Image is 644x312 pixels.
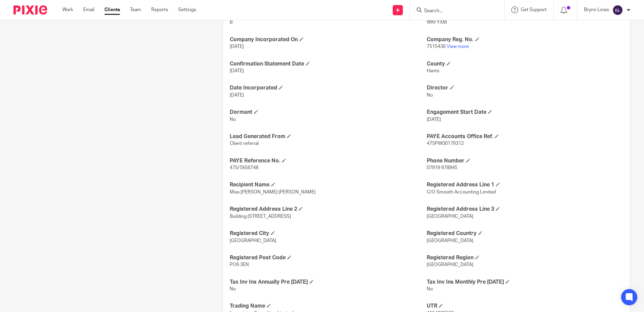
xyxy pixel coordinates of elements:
span: 07919 978945 [427,165,457,170]
h4: Lead Generated From [230,133,426,140]
a: Clients [104,6,120,13]
h4: Recipient Name [230,181,426,188]
h4: Company Reg. No. [427,36,623,43]
span: 475PW00179312 [427,141,464,146]
h4: Registered Post Code [230,254,426,261]
h4: Engagement Start Date [427,109,623,116]
span: Client referral [230,141,259,146]
span: 7515436 [427,44,446,49]
h4: Dormant [230,109,426,116]
h4: Registered Region [427,254,623,261]
h4: Registered Address Line 1 [427,181,623,188]
h4: UTR [427,303,623,310]
span: No [230,287,236,291]
a: Team [130,6,141,13]
a: View more [447,44,469,49]
span: [GEOGRAPHIC_DATA] [230,238,276,243]
h4: PAYE Reference No. [230,157,426,164]
span: Building [STREET_ADDRESS] [230,214,291,219]
h4: Trading Name [230,303,426,310]
span: [GEOGRAPHIC_DATA] [427,214,473,219]
span: Miss [PERSON_NAME] [PERSON_NAME] [230,190,316,194]
span: No [427,287,433,291]
img: Pixie [13,5,47,15]
span: [GEOGRAPHIC_DATA] [427,238,473,243]
span: [DATE] [230,44,244,49]
h4: County [427,60,623,68]
h4: Registered Address Line 3 [427,206,623,213]
span: [GEOGRAPHIC_DATA] [427,262,473,267]
h4: Tax Inv Ins Annually Pre [DATE] [230,279,426,286]
h4: Director [427,84,623,92]
a: Reports [151,6,168,13]
span: No [427,93,433,98]
h4: Registered City [230,230,426,237]
a: Work [62,6,73,13]
span: Hants [427,69,439,73]
h4: Confirmation Statement Date [230,60,426,68]
span: [DATE] [230,93,244,98]
input: Search [423,8,484,14]
h4: Registered Country [427,230,623,237]
img: svg%3E [612,5,623,16]
h4: Date Incorporated [230,84,426,92]
h4: Company Incorporated On [230,36,426,43]
p: Brynn Lines [584,6,609,13]
span: [DATE] [427,117,441,122]
span: B [230,20,233,25]
span: 475/TA56748 [230,165,258,170]
h4: Tax Inv Ins Monthly Pre [DATE] [427,279,623,286]
span: C/O Smooth Accounting Limited [427,190,496,194]
a: Email [83,6,94,13]
span: Get Support [521,7,547,12]
h4: PAYE Accounts Office Ref. [427,133,623,140]
a: Settings [178,6,196,13]
span: No [230,117,236,122]
h4: Registered Address Line 2 [230,206,426,213]
h4: Phone Number [427,157,623,164]
span: [DATE] [230,69,244,73]
span: PO6 3EN [230,262,249,267]
span: WKFYXM [427,20,447,25]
